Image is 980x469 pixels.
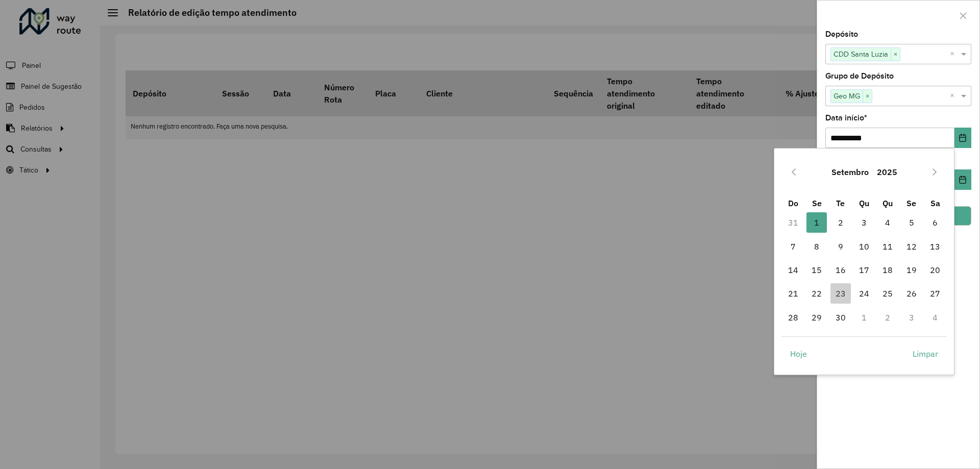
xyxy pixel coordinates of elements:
[806,236,827,257] span: 8
[781,211,805,234] td: 31
[806,307,827,328] span: 29
[954,169,971,190] button: Choose Date
[925,283,945,304] span: 27
[825,70,894,82] label: Grupo de Depósito
[825,28,858,40] label: Depósito
[805,306,828,329] td: 29
[831,90,863,102] span: Geo MG
[906,198,916,208] span: Se
[830,283,851,304] span: 23
[954,128,971,148] button: Choose Date
[781,343,816,364] button: Hoje
[863,90,872,103] span: ×
[852,211,876,234] td: 3
[900,235,923,258] td: 12
[950,48,959,60] span: Clear all
[852,282,876,305] td: 24
[877,260,898,280] span: 18
[828,235,852,258] td: 9
[805,235,828,258] td: 8
[900,306,923,329] td: 3
[805,282,828,305] td: 22
[828,306,852,329] td: 30
[876,282,899,305] td: 25
[859,198,869,208] span: Qu
[836,198,845,208] span: Te
[876,258,899,282] td: 18
[830,260,851,280] span: 16
[923,211,947,234] td: 6
[877,283,898,304] span: 25
[783,283,803,304] span: 21
[781,258,805,282] td: 14
[876,235,899,258] td: 11
[806,260,827,280] span: 15
[854,283,874,304] span: 24
[852,258,876,282] td: 17
[830,236,851,257] span: 9
[852,235,876,258] td: 10
[877,212,898,233] span: 4
[854,260,874,280] span: 17
[930,198,940,208] span: Sa
[806,212,827,233] span: 1
[925,236,945,257] span: 13
[876,306,899,329] td: 2
[923,282,947,305] td: 27
[828,258,852,282] td: 16
[825,112,867,124] label: Data início
[900,211,923,234] td: 5
[901,236,922,257] span: 12
[901,283,922,304] span: 26
[901,260,922,280] span: 19
[876,211,899,234] td: 4
[854,212,874,233] span: 3
[831,48,891,60] span: CDD Santa Luzia
[950,90,959,102] span: Clear all
[805,211,828,234] td: 1
[790,348,807,360] span: Hoje
[788,198,798,208] span: Do
[901,212,922,233] span: 5
[925,212,945,233] span: 6
[900,258,923,282] td: 19
[781,306,805,329] td: 28
[806,283,827,304] span: 22
[774,148,954,375] div: Choose Date
[926,164,943,180] button: Next Month
[827,160,873,184] button: Choose Month
[830,307,851,328] span: 30
[781,235,805,258] td: 7
[904,343,947,364] button: Limpar
[828,211,852,234] td: 2
[883,198,893,208] span: Qu
[923,306,947,329] td: 4
[913,348,938,360] span: Limpar
[786,164,802,180] button: Previous Month
[925,260,945,280] span: 20
[891,48,900,61] span: ×
[830,212,851,233] span: 2
[781,282,805,305] td: 21
[923,258,947,282] td: 20
[877,236,898,257] span: 11
[854,236,874,257] span: 10
[783,236,803,257] span: 7
[923,235,947,258] td: 13
[873,160,901,184] button: Choose Year
[852,306,876,329] td: 1
[783,307,803,328] span: 28
[812,198,822,208] span: Se
[783,260,803,280] span: 14
[805,258,828,282] td: 15
[828,282,852,305] td: 23
[900,282,923,305] td: 26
